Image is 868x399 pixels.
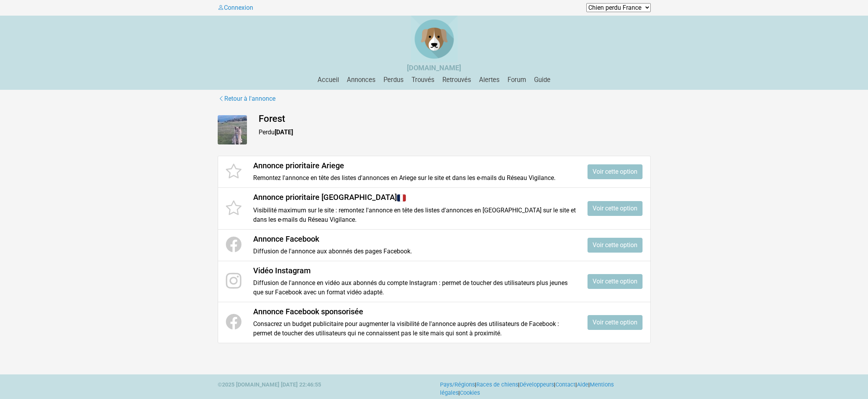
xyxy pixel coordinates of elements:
a: Voir cette option [588,315,643,330]
img: France [397,193,406,203]
a: Développeurs [520,381,554,388]
h4: Annonce prioritaire Ariege [253,161,576,170]
a: Perdus [380,76,407,84]
strong: [DATE] [275,128,293,136]
a: Trouvés [408,76,438,84]
a: Cookies [460,390,480,396]
p: Diffusion de l'annonce aux abonnés des pages Facebook. [253,247,576,256]
strong: ©2025 [DOMAIN_NAME] [DATE] 22:46:55 [218,381,321,388]
a: Voir cette option [588,274,643,289]
p: Visibilité maximum sur le site : remontez l'annonce en tête des listes d'annonces en [GEOGRAPHIC_... [253,206,576,224]
h4: Annonce prioritaire [GEOGRAPHIC_DATA] [253,192,576,203]
div: | | | | | | [434,381,657,397]
a: Contact [556,381,575,388]
a: Voir cette option [588,164,643,179]
h4: Vidéo Instagram [253,266,576,275]
p: Perdu [259,128,651,137]
p: Remontez l'annonce en tête des listes d'annonces en Ariege sur le site et dans les e-mails du Rés... [253,173,576,183]
a: Pays/Régions [440,381,475,388]
a: Forum [504,76,529,84]
a: Annonces [344,76,379,84]
a: Connexion [218,4,253,11]
a: Retrouvés [439,76,474,84]
a: Voir cette option [588,201,643,216]
h4: Annonce Facebook sponsorisée [253,307,576,316]
a: Retour à l'annonce [218,94,276,104]
a: Accueil [314,76,342,84]
a: Alertes [476,76,503,84]
p: Diffusion de l'annonce en vidéo aux abonnés du compte Instagram : permet de toucher des utilisate... [253,278,576,297]
h4: Annonce Facebook [253,234,576,244]
a: Voir cette option [588,238,643,253]
strong: [DOMAIN_NAME] [407,64,461,72]
h4: Forest [259,113,651,125]
a: Guide [531,76,554,84]
p: Consacrez un budget publicitaire pour augmenter la visibilité de l'annonce auprès des utilisateur... [253,319,576,338]
a: [DOMAIN_NAME] [407,64,461,72]
img: Chien Perdu France [411,16,458,62]
a: Races de chiens [476,381,518,388]
a: Aide [577,381,588,388]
